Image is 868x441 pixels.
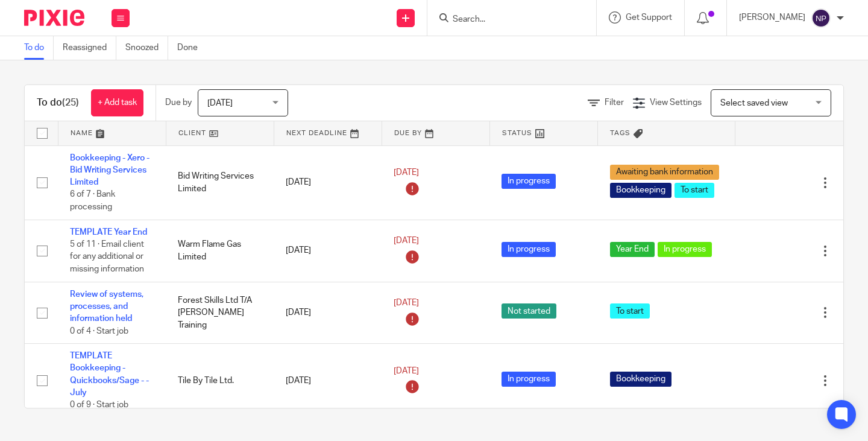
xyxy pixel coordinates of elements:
[125,36,168,60] a: Snoozed
[610,130,631,136] span: Tags
[165,97,192,109] p: Due by
[394,367,419,375] span: [DATE]
[739,11,805,24] p: [PERSON_NAME]
[650,98,702,107] span: View Settings
[24,10,84,26] img: Pixie
[610,165,719,180] span: Awaiting bank information
[37,97,79,109] h1: To do
[70,240,144,273] span: 5 of 11 · Email client for any additional or missing information
[451,14,560,25] input: Search
[502,174,556,189] span: In progress
[62,98,79,107] span: (25)
[177,36,207,60] a: Done
[394,299,419,307] span: [DATE]
[70,290,143,323] a: Review of systems, processes, and information held
[610,303,650,319] span: To start
[166,145,274,220] td: Bid Writing Services Limited
[658,242,712,257] span: In progress
[610,372,671,387] span: Bookkeeping
[70,401,128,410] span: 0 of 9 · Start job
[502,242,556,257] span: In progress
[166,282,274,344] td: Forest Skills Ltd T/A [PERSON_NAME] Training
[605,98,624,107] span: Filter
[610,242,655,257] span: Year End
[720,99,788,107] span: Select saved view
[70,352,149,397] a: TEMPLATE Bookkeeping - Quickbooks/Sage - - July
[675,183,714,198] span: To start
[91,89,143,116] a: + Add task
[166,220,274,282] td: Warm Flame Gas Limited
[70,327,128,335] span: 0 of 4 · Start job
[166,344,274,418] td: Tile By Tile Ltd.
[811,8,831,28] img: svg%3E
[274,282,382,344] td: [DATE]
[24,36,54,60] a: To do
[274,145,382,220] td: [DATE]
[394,168,419,177] span: [DATE]
[70,191,115,212] span: 6 of 7 · Bank processing
[626,13,672,22] span: Get Support
[63,36,116,60] a: Reassigned
[274,220,382,282] td: [DATE]
[70,154,149,187] a: Bookkeeping - Xero - Bid Writing Services Limited
[70,228,147,236] a: TEMPLATE Year End
[274,344,382,418] td: [DATE]
[502,372,556,387] span: In progress
[394,237,419,246] span: [DATE]
[502,303,556,319] span: Not started
[610,183,671,198] span: Bookkeeping
[207,99,233,107] span: [DATE]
